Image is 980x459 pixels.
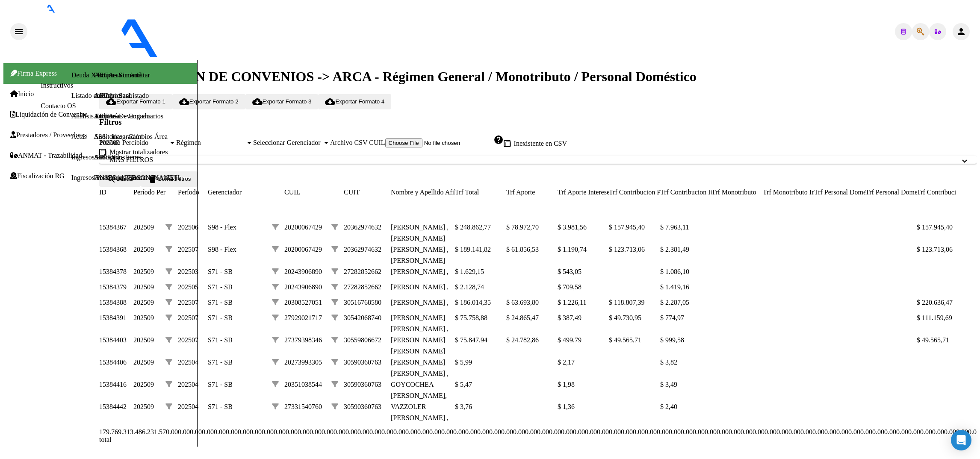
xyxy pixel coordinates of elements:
span: Seleccionar Gerenciador [253,139,322,147]
a: Deuda X Empresa [71,71,121,79]
h3: Filtros [99,118,977,127]
datatable-header-cell: Trf Contribucion Empresa [917,187,968,198]
div: 20273993305 [284,357,331,368]
span: [PERSON_NAME] [PERSON_NAME] , [391,359,449,377]
span: $ 2.287,05 [660,299,689,306]
span: Liquidación de Convenios [10,111,88,118]
span: $ 49.565,71 [609,336,641,344]
span: Trf Contribucion Intereses Prorateada [660,188,764,196]
span: Trf Aporte Intereses Prorrateados [558,188,649,196]
span: 20362974632 [344,224,381,231]
span: $ 499,79 [558,336,582,344]
span: Exportar Formato 4 [325,98,384,105]
span: $ 248.862,77 [455,224,491,231]
span: $ 999,58 [660,336,684,344]
span: $ 1.190,74 [558,246,587,253]
span: Trf Total [455,188,479,196]
div: Open Intercom Messenger [951,430,971,450]
span: Trf Personal Domestico Intereses [865,188,956,196]
div: 20243906890 [284,266,331,277]
span: $ 1,36 [558,403,575,410]
a: ANMAT - Trazabilidad [10,152,82,159]
span: S98 - Flex [208,246,236,253]
div: 27379398346 [284,335,331,346]
span: $ 49.730,95 [609,314,641,321]
datatable-header-cell: Trf Monotributo Intereses [763,187,814,198]
span: $ 3,49 [660,381,677,388]
span: $ 1.419,16 [660,283,689,291]
span: $ 61.856,53 [506,246,539,253]
span: GOYCOCHEA [PERSON_NAME], [391,381,447,399]
span: $ 3.981,56 [558,224,587,231]
span: 30516768580 [344,299,381,306]
mat-icon: menu [14,26,24,37]
span: S71 - SB [208,336,233,344]
input: Inexistente en CSV [505,141,511,147]
datatable-header-cell: Nombre y Apellido Afiliado [391,187,455,198]
span: $ 49.565,71 [917,336,949,344]
a: Actas [71,133,87,140]
div: 27331540760 [284,401,331,412]
span: VAZZOLER [PERSON_NAME] , [391,403,449,421]
span: 30590360763 [344,359,381,366]
span: Trf Monotributo Intereses [763,188,834,196]
span: S71 - SB [208,359,233,366]
a: Ingresos Percibidos Prorrateado x CUIL [71,174,182,181]
span: Régimen [176,139,245,147]
span: $ 63.693,80 [506,299,539,306]
span: S71 - SB [208,283,233,291]
span: $ 78.972,70 [506,224,539,231]
span: $ 157.945,40 [609,224,645,231]
span: [PERSON_NAME] , [PERSON_NAME] [391,246,449,264]
datatable-header-cell: Trf Aporte Intereses Prorrateados [558,187,609,198]
button: Exportar Formato 3 [245,94,319,109]
span: 30559806672 [344,336,381,344]
datatable-header-cell: Trf Contribucion Prorrateada [609,187,660,198]
span: $ 5,99 [455,359,472,366]
span: [PERSON_NAME] [PERSON_NAME] , [391,314,449,332]
span: 27282852662 [344,268,381,275]
div: 20308527051 [284,297,331,308]
span: S71 - SB [208,381,233,388]
span: [PERSON_NAME] , [391,283,449,291]
a: Listado de Empresas [71,92,128,99]
datatable-header-cell: Trf Contribucion Intereses Prorateada [660,187,711,198]
span: $ 186.014,35 [455,299,491,306]
span: Trf Contribucion Prorrateada [609,188,688,196]
span: Archivo CSV CUIL [330,139,385,146]
span: S71 - SB [208,299,233,306]
mat-icon: cloud_download [325,97,335,107]
span: $ 118.807,39 [609,299,644,306]
mat-expansion-panel-header: MÁS FILTROS [99,156,977,164]
span: 27282852662 [344,283,381,291]
datatable-header-cell: CUIL [284,187,331,198]
span: $ 5,47 [455,381,472,388]
a: Fiscalización RG [10,172,65,180]
a: Contacto OS [41,102,76,109]
span: [PERSON_NAME] , [PERSON_NAME] [391,224,449,242]
span: Exportar Formato 3 [252,98,312,105]
datatable-header-cell: Trf Personal Domestico [814,187,865,198]
span: $ 2,17 [558,359,575,366]
span: $ 543,05 [558,268,582,275]
span: $ 75.758,88 [455,314,487,321]
span: $ 189.141,82 [455,246,491,253]
mat-icon: help [493,135,504,145]
mat-panel-title: MÁS FILTROS [109,156,956,164]
mat-icon: person [956,26,966,37]
button: Exportar Formato 2 [172,94,245,109]
span: $ 7.963,11 [660,224,689,231]
span: 30590360763 [344,403,381,410]
span: Trf Aporte [506,188,535,196]
div: 20243906890 [284,282,331,293]
div: 20200067429 [284,222,331,233]
datatable-header-cell: Gerenciador [208,187,272,198]
span: [PERSON_NAME] , [391,268,449,275]
span: $ 2.128,74 [455,283,484,291]
span: $ 1.629,15 [455,268,484,275]
a: Prestadores / Proveedores [10,131,87,139]
span: $ 157.945,40 [917,224,953,231]
datatable-header-cell: Trf Total [455,187,506,198]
